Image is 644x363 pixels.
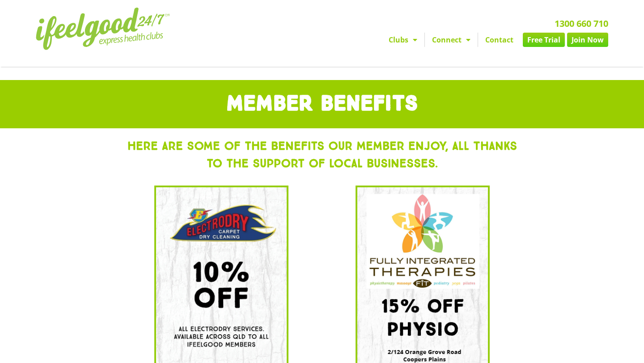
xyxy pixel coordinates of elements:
[4,93,640,115] h1: MEMBER BENEFITS
[239,33,608,47] nav: Menu
[425,33,478,47] a: Connect
[555,17,608,30] a: 1300 660 710
[381,33,424,47] a: Clubs
[478,33,521,47] a: Contact
[523,33,565,47] a: Free Trial
[567,33,608,47] a: Join Now
[125,137,519,172] h3: Here Are Some of the Benefits Our Member Enjoy, All Thanks to the Support of Local Businesses.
